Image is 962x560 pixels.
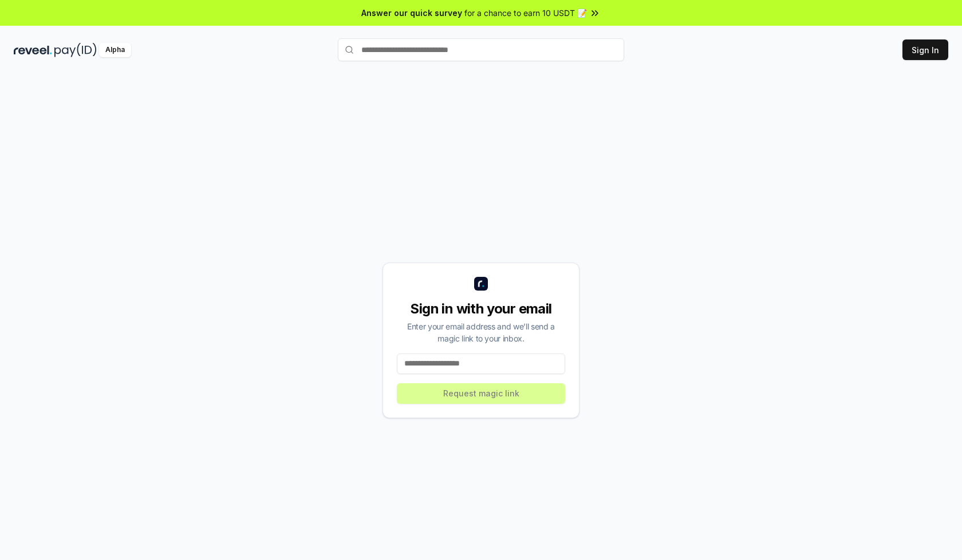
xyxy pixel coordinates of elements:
[902,39,948,60] button: Sign In
[464,7,587,19] span: for a chance to earn 10 USDT 📝
[54,43,97,57] img: pay_id
[397,320,565,344] div: Enter your email address and we’ll send a magic link to your inbox.
[474,277,488,291] img: logo_small
[14,43,52,57] img: reveel_dark
[361,7,462,19] span: Answer our quick survey
[397,300,565,318] div: Sign in with your email
[99,43,131,57] div: Alpha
